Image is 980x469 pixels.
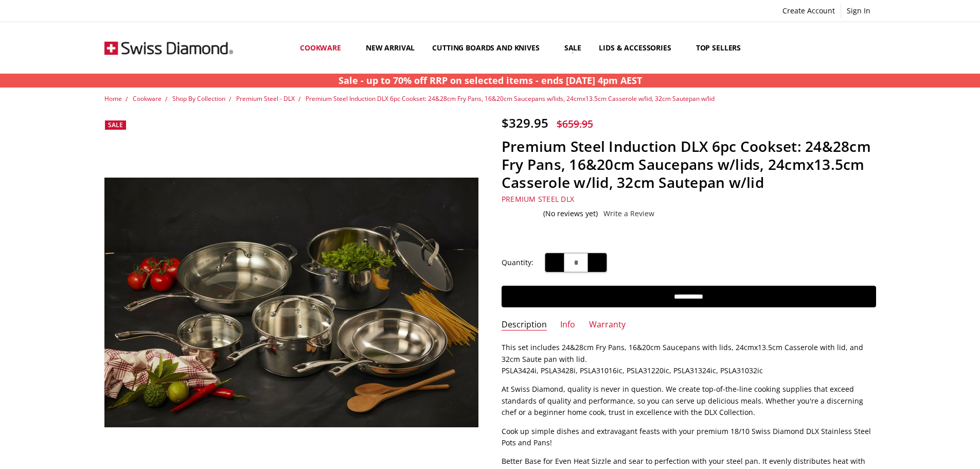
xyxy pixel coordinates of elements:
[556,25,590,71] a: Sale
[291,25,357,71] a: Cookware
[502,426,876,449] p: Cook up simple dishes and extravagant feasts with your premium 18/10 Swiss Diamond DLX Stainless ...
[590,25,687,71] a: Lids & Accessories
[687,25,750,71] a: Top Sellers
[502,319,547,331] a: Description
[236,94,295,103] a: Premium Steel - DLX
[104,94,122,103] a: Home
[502,194,574,204] a: Premium Steel DLX
[172,94,225,103] a: Shop By Collection
[423,25,556,71] a: Cutting boards and knives
[502,114,548,131] span: $329.95
[306,94,715,103] a: Premium Steel Induction DLX 6pc Cookset: 24&28cm Fry Pans, 16&20cm Saucepans w/lids, 24cmx13.5cm ...
[557,117,593,131] span: $659.95
[357,25,423,71] a: New arrival
[777,4,841,18] a: Create Account
[502,257,533,268] label: Quantity:
[104,22,233,74] img: Free Shipping On Every Order
[104,178,479,427] img: Premium Steel DLX 6 pc cookware set
[338,74,642,86] strong: Sale - up to 70% off RRP on selected items - ends [DATE] 4pm AEST
[560,319,575,331] a: Info
[841,4,876,18] a: Sign In
[108,120,123,129] span: Sale
[502,384,876,418] p: At Swiss Diamond, quality is never in question. We create top-of-the-line cooking supplies that e...
[502,342,876,376] p: This set includes 24&28cm Fry Pans, 16&20cm Saucepans with lids, 24cmx13.5cm Casserole with lid, ...
[502,137,876,192] h1: Premium Steel Induction DLX 6pc Cookset: 24&28cm Fry Pans, 16&20cm Saucepans w/lids, 24cmx13.5cm ...
[133,94,162,103] a: Cookware
[543,210,598,218] span: (No reviews yet)
[589,319,626,331] a: Warranty
[603,210,654,218] a: Write a Review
